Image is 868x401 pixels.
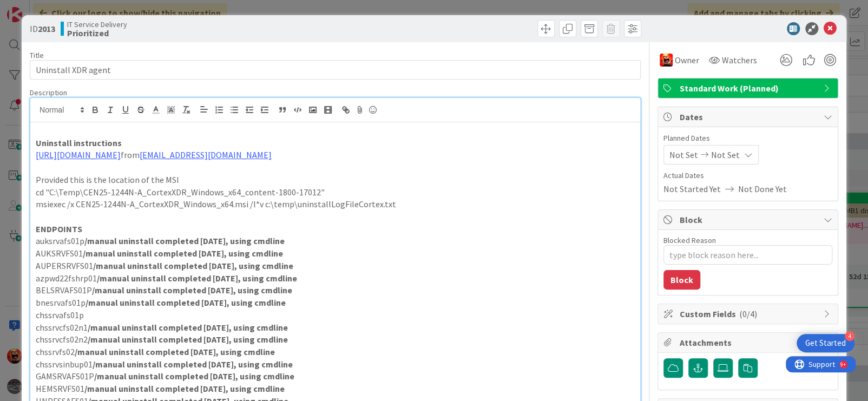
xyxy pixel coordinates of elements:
strong: ENDPOINTS [36,223,82,234]
span: Actual Dates [663,170,832,181]
strong: /manual uninstall completed [DATE], using cmdline [93,260,293,271]
span: Description [30,88,67,97]
b: Prioritized [67,29,127,37]
b: 2013 [38,23,55,34]
label: Blocked Reason [663,235,716,245]
img: VN [660,54,673,67]
div: 4 [845,331,854,341]
p: GAMSRVAFS01P [36,370,635,383]
p: azpwd22fshrp01 [36,272,635,285]
span: Watchers [722,54,757,67]
span: Owner [675,54,699,67]
span: Standard Work (Planned) [680,82,818,95]
div: 9+ [55,4,60,13]
strong: Uninstall instructions [36,137,122,148]
label: Title [30,50,44,60]
p: Provided this is the location of the MSI [36,174,635,186]
span: Not Started Yet [663,182,721,195]
span: ID [30,22,55,35]
strong: /manual uninstall completed [DATE], using cmdline [97,273,297,284]
strong: /manual uninstall completed [DATE], using cmdline [93,359,293,370]
strong: /manual uninstall completed [DATE], using cmdline [84,383,285,394]
span: Not Set [711,148,740,161]
span: Not Done Yet [738,182,787,195]
strong: /manual uninstall completed [DATE], using cmdline [83,248,283,259]
span: IT Service Delivery [67,20,127,29]
span: Support [23,2,49,15]
p: msiexec /x CEN25-1244N-A_CortexXDR_Windows_x64.msi /l*v c:\temp\uninstallLogFileCortex.txt [36,198,635,211]
a: [EMAIL_ADDRESS][DOMAIN_NAME] [140,149,272,160]
strong: /manual uninstall completed [DATE], using cmdline [92,285,292,295]
span: Attachments [680,336,818,349]
p: HEMSRVFS01 [36,383,635,395]
span: Planned Dates [663,133,832,144]
p: chssrvafs01p [36,309,635,321]
strong: /manual uninstall completed [DATE], using cmdline [94,371,294,382]
strong: /manual uninstall completed [DATE], using cmdline [84,235,285,246]
p: from [36,149,635,161]
span: Custom Fields [680,307,818,320]
p: BELSRVAFS01P [36,284,635,297]
p: chssrvcfs02n1 [36,321,635,334]
span: Not Set [669,148,698,161]
span: Dates [680,110,818,123]
span: ( 0/4 ) [739,308,757,319]
strong: /manual uninstall completed [DATE], using cmdline [88,334,288,345]
input: type card name here... [30,60,641,80]
button: Block [663,270,700,290]
p: auksrvafs01p [36,235,635,247]
p: chssrvcfs02n2 [36,333,635,346]
span: Block [680,213,818,226]
strong: /manual uninstall completed [DATE], using cmdline [75,346,275,357]
div: Open Get Started checklist, remaining modules: 4 [797,334,854,352]
p: AUKSRVFS01 [36,247,635,260]
p: chssrvfs02 [36,346,635,358]
strong: /manual uninstall completed [DATE], using cmdline [86,297,286,308]
p: bnesrvafs01p [36,297,635,309]
p: chssrvsinbup01 [36,358,635,371]
strong: /manual uninstall completed [DATE], using cmdline [88,322,288,333]
div: Get Started [805,338,846,349]
p: AUPERSRVFS01 [36,260,635,272]
p: cd "C:\Temp\CEN25-1244N-A_CortexXDR_Windows_x64_content-1800-17012" [36,186,635,199]
a: [URL][DOMAIN_NAME] [36,149,121,160]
